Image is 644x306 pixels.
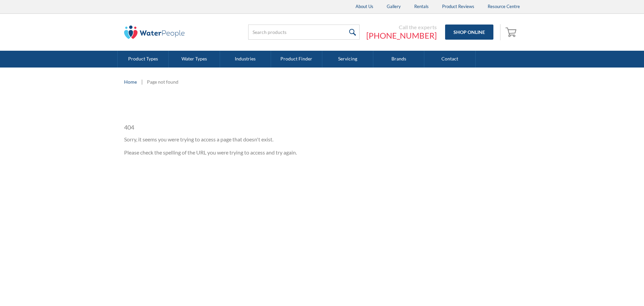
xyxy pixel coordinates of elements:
div: Call the experts [366,24,437,31]
a: Servicing [322,51,373,68]
div: | [140,78,144,86]
a: Industries [220,51,271,68]
div: Page not found [147,78,178,85]
a: Contact [424,51,475,68]
p: Sorry, it seems you were trying to access a page that doesn't exist. [124,135,386,143]
a: Product Types [118,51,169,68]
a: Water Types [169,51,220,68]
img: shopping cart [505,27,518,37]
a: Brands [373,51,424,68]
a: Home [124,78,137,85]
h1: 404 [124,123,386,132]
a: [PHONE_NUMBER] [366,31,437,41]
a: Shop Online [445,25,493,40]
a: Product Finder [271,51,322,68]
a: Open cart [504,24,520,40]
input: Search products [248,25,360,40]
img: The Water People [124,26,184,39]
p: Please check the spelling of the URL you were trying to access and try again. [124,148,386,157]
